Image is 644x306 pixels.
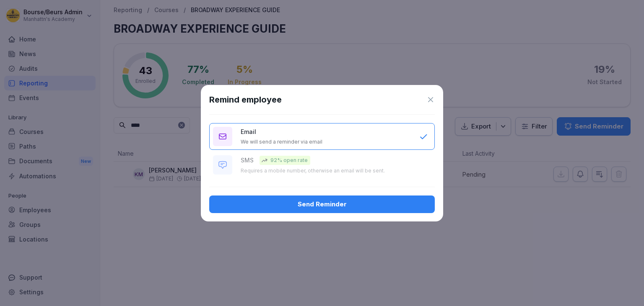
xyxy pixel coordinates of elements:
[209,93,282,106] h1: Remind employee
[209,195,435,213] button: Send Reminder
[241,156,254,165] p: SMS
[216,200,428,209] div: Send Reminder
[270,157,308,164] p: 92% open rate
[241,167,385,174] p: Requires a mobile number, otherwise an email will be sent.
[241,127,256,136] p: Email
[241,139,322,145] p: We will send a reminder via email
